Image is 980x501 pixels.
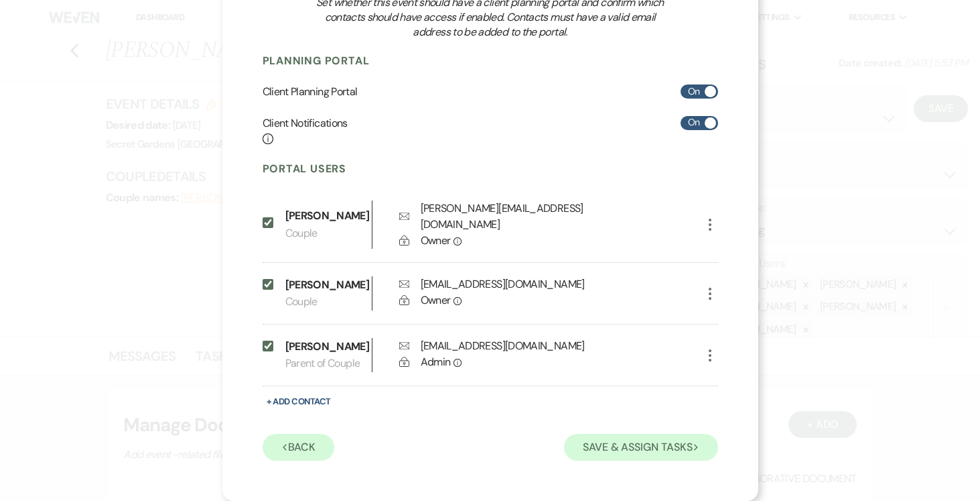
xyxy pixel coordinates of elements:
[421,201,627,233] div: [PERSON_NAME][EMAIL_ADDRESS][DOMAIN_NAME]
[263,393,335,410] button: + Add Contact
[285,207,365,225] p: [PERSON_NAME]
[285,225,372,242] p: Couple
[263,162,718,176] h4: Portal Users
[421,354,722,370] div: Admin
[421,233,722,249] div: Owner
[285,293,372,311] p: Couple
[688,114,700,131] span: On
[263,85,358,99] h6: Client Planning Portal
[263,434,335,461] button: Back
[421,276,585,292] div: [EMAIL_ADDRESS][DOMAIN_NAME]
[263,54,718,68] h4: Planning Portal
[285,355,372,372] p: Parent of Couple
[564,434,717,461] button: Save & Assign Tasks
[688,83,700,100] span: On
[285,276,365,294] p: [PERSON_NAME]
[285,338,365,355] p: [PERSON_NAME]
[263,116,348,146] h6: Client Notifications
[421,338,585,354] div: [EMAIL_ADDRESS][DOMAIN_NAME]
[421,292,722,309] div: Owner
